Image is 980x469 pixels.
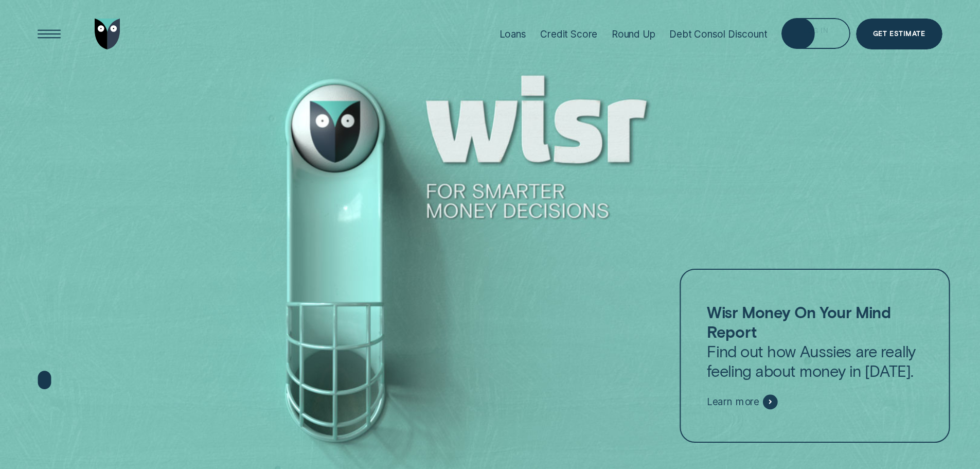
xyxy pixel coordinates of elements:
a: Wisr Money On Your Mind ReportFind out how Aussies are really feeling about money in [DATE].Learn... [680,269,951,443]
div: Debt Consol Discount [669,28,767,40]
div: Round Up [612,28,655,40]
button: Log in [781,18,850,49]
div: Credit Score [540,28,597,40]
div: Loans [500,28,526,40]
a: Get Estimate [856,19,942,49]
p: Find out how Aussies are really feeling about money in [DATE]. [707,302,923,381]
img: Wisr [95,19,120,49]
strong: Wisr Money On Your Mind Report [707,302,891,341]
span: Learn more [707,395,759,408]
button: Open Menu [34,19,65,49]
